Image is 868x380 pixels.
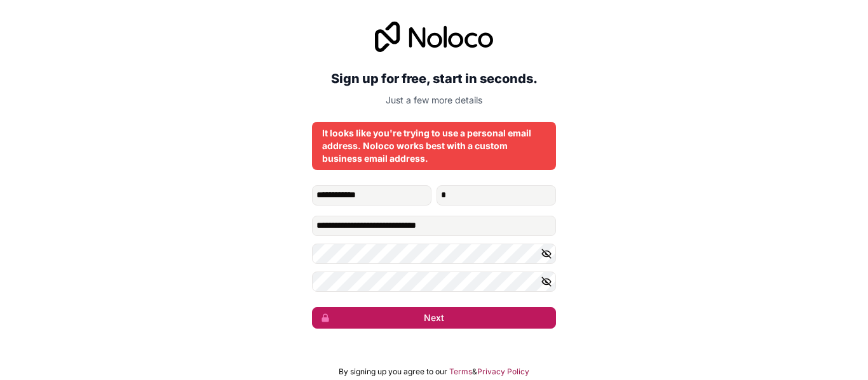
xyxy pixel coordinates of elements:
[312,94,556,107] p: Just a few more details
[437,185,556,206] input: family-name
[449,367,472,377] a: Terms
[312,307,556,329] button: Next
[312,272,556,292] input: Confirm password
[472,367,477,377] span: &
[312,185,431,206] input: given-name
[312,244,556,264] input: Password
[322,127,546,165] div: It looks like you're trying to use a personal email address. Noloco works best with a custom busi...
[312,67,556,90] h2: Sign up for free, start in seconds.
[477,367,529,377] a: Privacy Policy
[339,367,447,377] span: By signing up you agree to our
[312,216,556,236] input: Email address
